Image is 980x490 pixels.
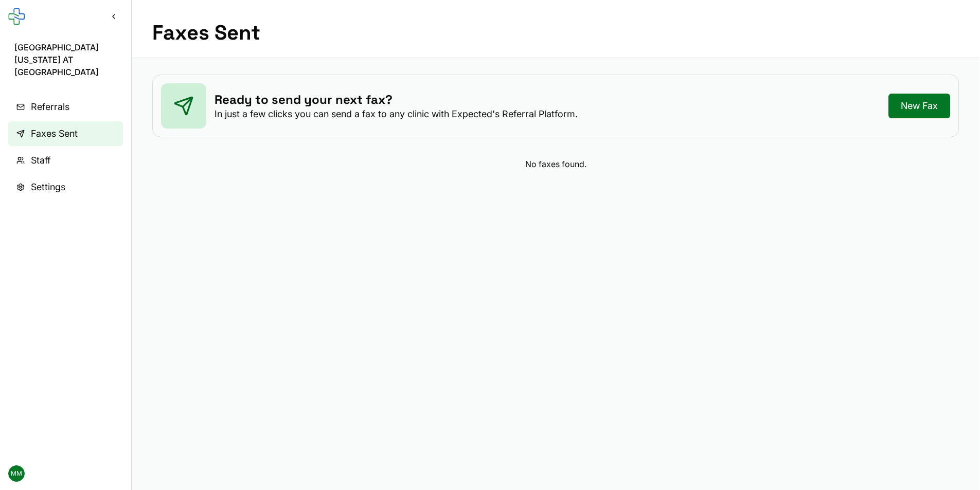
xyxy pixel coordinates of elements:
a: Faxes Sent [8,121,123,146]
a: Referrals [8,95,123,119]
p: In just a few clicks you can send a fax to any clinic with Expected's Referral Platform. [215,108,578,120]
span: Referrals [31,100,69,114]
span: MM [8,465,25,482]
div: No faxes found. [152,158,959,170]
h1: Faxes Sent [152,21,260,45]
h3: Ready to send your next fax? [215,92,578,108]
span: Staff [31,153,50,168]
a: Staff [8,148,123,173]
a: New Fax [888,94,950,118]
button: Collapse sidebar [104,7,123,26]
a: Settings [8,175,123,199]
span: Faxes Sent [31,126,78,141]
span: [GEOGRAPHIC_DATA][US_STATE] AT [GEOGRAPHIC_DATA] [14,41,117,78]
span: Settings [31,180,65,194]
